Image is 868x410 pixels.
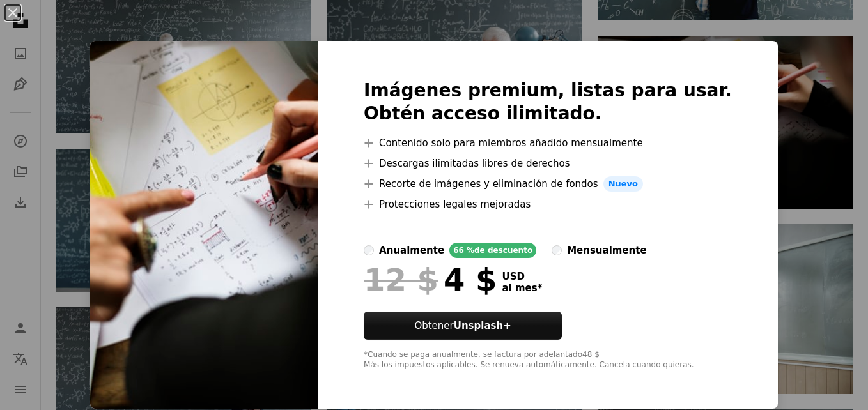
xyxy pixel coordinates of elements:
[552,245,562,255] input: mensualmente
[379,243,444,258] div: anualmente
[364,312,562,340] button: ObtenerUnsplash+
[364,263,497,296] div: 4 $
[567,243,646,258] div: mensualmente
[364,197,732,212] li: Protecciones legales mejoradas
[364,176,732,192] li: Recorte de imágenes y eliminación de fondos
[603,176,643,192] span: Nuevo
[502,271,542,282] span: USD
[364,79,732,125] h2: Imágenes premium, listas para usar. Obtén acceso ilimitado.
[454,320,511,331] strong: Unsplash+
[502,282,542,294] span: al mes *
[364,245,374,255] input: anualmente66 %de descuento
[449,243,536,258] div: 66 % de descuento
[364,350,732,370] div: *Cuando se paga anualmente, se factura por adelantado 48 $ Más los impuestos aplicables. Se renue...
[364,263,438,296] span: 12 $
[364,135,732,151] li: Contenido solo para miembros añadido mensualmente
[364,156,732,171] li: Descargas ilimitadas libres de derechos
[90,41,318,409] img: premium_photo-1726711282535-f18eacbef197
